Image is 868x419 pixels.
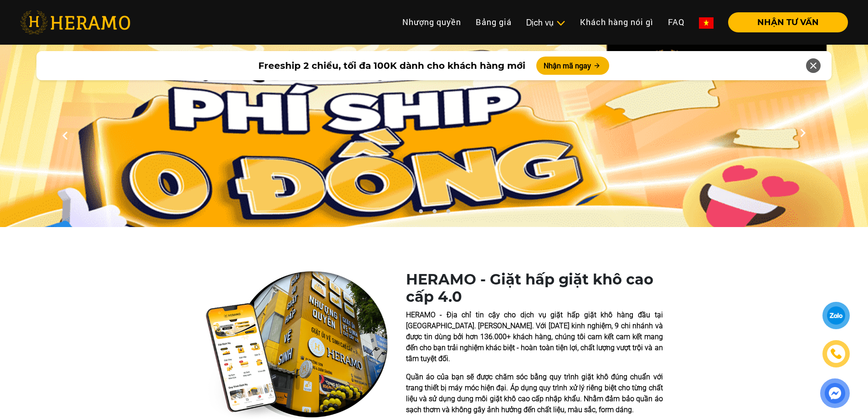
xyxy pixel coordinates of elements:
img: subToggleIcon [556,19,565,28]
span: Freeship 2 chiều, tối đa 100K dành cho khách hàng mới [258,59,525,72]
p: Quần áo của bạn sẽ được chăm sóc bằng quy trình giặt khô đúng chuẩn với trang thiết bị máy móc hi... [406,372,663,415]
a: NHẬN TƯ VẤN [721,18,848,26]
button: 2 [430,209,439,218]
div: Dịch vụ [526,16,565,29]
img: vn-flag.png [699,17,714,29]
p: HERAMO - Địa chỉ tin cậy cho dịch vụ giặt hấp giặt khô hàng đầu tại [GEOGRAPHIC_DATA]. [PERSON_NA... [406,310,663,364]
button: Nhận mã ngay [536,57,609,75]
a: FAQ [661,12,692,32]
img: heramo-logo.png [20,10,130,34]
button: 1 [416,209,425,218]
a: phone-icon [824,341,848,366]
img: phone-icon [831,349,842,359]
a: Khách hàng nói gì [573,12,661,32]
button: 3 [443,209,452,218]
h1: HERAMO - Giặt hấp giặt khô cao cấp 4.0 [406,271,663,306]
a: Nhượng quyền [395,12,468,32]
a: Bảng giá [468,12,519,32]
button: NHẬN TƯ VẤN [728,12,848,32]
